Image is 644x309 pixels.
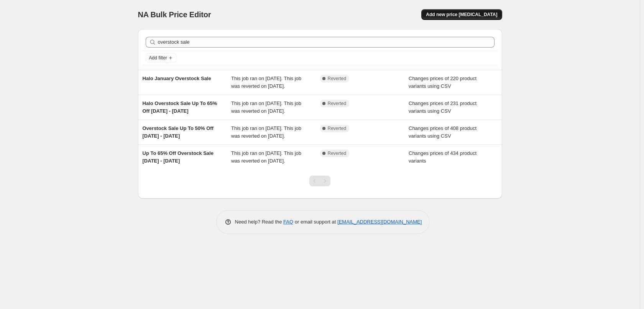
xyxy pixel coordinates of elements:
[409,100,476,114] span: Changes prices of 231 product variants using CSV
[143,76,211,81] span: Halo January Overstock Sale
[231,100,301,114] span: This job ran on [DATE]. This job was reverted on [DATE].
[146,53,176,62] button: Add filter
[138,10,211,19] span: NA Bulk Price Editor
[328,76,347,82] span: Reverted
[337,219,422,225] a: [EMAIL_ADDRESS][DOMAIN_NAME]
[426,12,497,18] span: Add new price [MEDICAL_DATA]
[409,150,476,164] span: Changes prices of 434 product variants
[293,219,337,225] span: or email support at
[143,100,217,114] span: Halo Overstock Sale Up To 65% Off [DATE] - [DATE]
[328,150,347,156] span: Reverted
[283,219,293,225] a: FAQ
[328,125,347,131] span: Reverted
[143,150,214,164] span: Up To 65% Off Overstock Sale [DATE] - [DATE]
[235,219,284,225] span: Need help? Read the
[231,76,301,89] span: This job ran on [DATE]. This job was reverted on [DATE].
[231,125,301,139] span: This job ran on [DATE]. This job was reverted on [DATE].
[149,55,167,61] span: Add filter
[143,125,214,139] span: Overstock Sale Up To 50% Off [DATE] - [DATE]
[409,125,476,139] span: Changes prices of 408 product variants using CSV
[231,150,301,164] span: This job ran on [DATE]. This job was reverted on [DATE].
[409,76,476,89] span: Changes prices of 220 product variants using CSV
[421,9,502,20] button: Add new price [MEDICAL_DATA]
[309,176,330,186] nav: Pagination
[328,100,347,107] span: Reverted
